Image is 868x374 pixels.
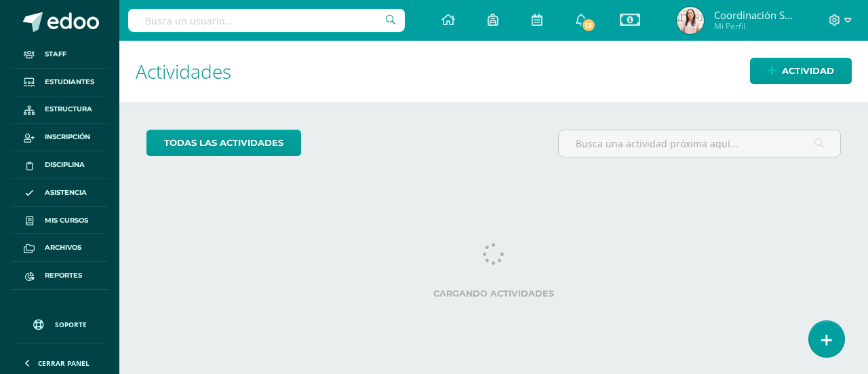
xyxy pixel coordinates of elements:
[45,132,90,143] span: Inscripción
[11,124,108,151] a: Inscripción
[45,215,88,226] span: Mis cursos
[45,270,82,281] span: Reportes
[714,20,795,32] span: Mi Perfil
[136,41,852,102] h1: Actividades
[11,262,108,290] a: Reportes
[11,41,108,69] a: Staff
[45,104,92,115] span: Estructura
[45,242,81,253] span: Archivos
[146,288,841,299] label: Cargando actividades
[11,234,108,262] a: Archivos
[146,130,301,156] a: todas las Actividades
[782,58,834,83] span: Actividad
[714,8,795,22] span: Coordinación Secundaria
[11,207,108,235] a: Mis cursos
[581,18,596,33] span: 13
[11,151,108,179] a: Disciplina
[45,77,94,88] span: Estudiantes
[128,9,405,32] input: Busca un usuario...
[11,179,108,207] a: Asistencia
[55,320,87,329] span: Soporte
[559,130,840,157] input: Busca una actividad próxima aquí...
[677,7,704,34] img: d2942744f9c745a4cff7aa76c081e4cf.png
[45,49,66,60] span: Staff
[45,187,87,198] span: Asistencia
[11,69,108,96] a: Estudiantes
[45,160,85,170] span: Disciplina
[11,96,108,124] a: Estructura
[16,306,103,339] a: Soporte
[750,58,852,84] a: Actividad
[38,358,90,368] span: Cerrar panel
